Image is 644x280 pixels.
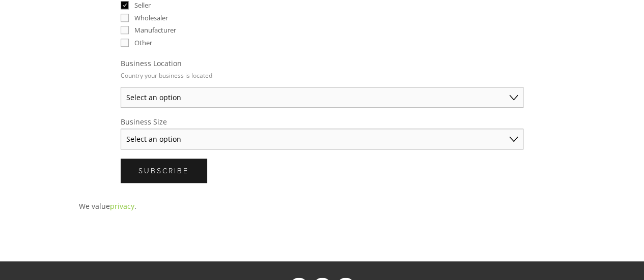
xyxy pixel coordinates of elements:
[121,117,167,127] span: Business Size
[134,13,168,22] span: Wholesaler
[79,200,566,212] p: We value .
[121,68,212,83] p: Country your business is located
[134,25,176,35] span: Manufacturer
[121,58,182,68] span: Business Location
[121,87,523,108] select: Business Location
[121,129,523,149] select: Business Size
[121,1,129,9] input: Seller
[121,14,129,22] input: Wholesaler
[121,159,207,182] button: SubscribeSubscribe
[121,39,129,47] input: Other
[134,38,152,47] span: Other
[110,201,134,211] a: privacy
[134,1,151,10] span: Seller
[121,26,129,34] input: Manufacturer
[138,166,189,175] span: Subscribe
